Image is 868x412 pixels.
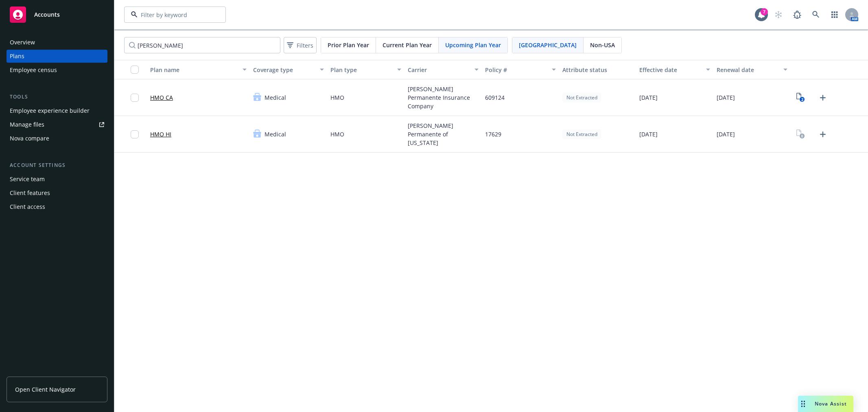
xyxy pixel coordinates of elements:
a: Plans [7,50,107,63]
span: [DATE] [717,93,735,102]
div: Attribute status [562,66,633,74]
div: 7 [761,8,768,15]
div: Drag to move [798,396,808,412]
text: 2 [801,97,803,102]
div: Nova compare [10,132,49,145]
button: Nova Assist [798,396,853,412]
a: Accounts [7,3,107,26]
a: Overview [7,36,107,49]
span: [DATE] [639,93,658,102]
div: Policy # [485,66,547,74]
div: Service team [10,173,45,186]
button: Carrier [404,60,482,79]
a: Switch app [826,7,843,23]
span: Accounts [34,11,60,18]
span: [GEOGRAPHIC_DATA] [519,41,577,49]
a: Employee census [7,64,107,77]
span: [PERSON_NAME] Permanente Insurance Company [408,85,479,110]
span: HMO [330,93,344,102]
div: Client access [10,200,45,213]
a: Upload Plan Documents [816,91,829,104]
div: Overview [10,36,35,49]
a: Client features [7,186,107,199]
div: Tools [7,93,107,101]
a: Client access [7,200,107,213]
div: Account settings [7,161,107,169]
span: Medical [265,130,286,138]
a: Service team [7,173,107,186]
div: Effective date [639,66,701,74]
span: [DATE] [717,130,735,138]
a: Nova compare [7,132,107,145]
input: Filter by keyword [138,11,209,19]
a: Manage files [7,118,107,131]
span: [PERSON_NAME] Permanente of [US_STATE] [408,121,479,147]
a: Start snowing [770,7,787,23]
div: Employee experience builder [10,104,90,117]
div: Not Extracted [562,129,601,139]
div: Client features [10,186,50,199]
span: Upcoming Plan Year [445,41,501,49]
a: Employee experience builder [7,104,107,117]
button: Policy # [482,60,559,79]
div: Not Extracted [562,92,601,103]
div: Plans [10,50,24,63]
span: Nova Assist [815,400,847,407]
a: Upload Plan Documents [816,128,829,141]
button: Effective date [636,60,713,79]
a: View Plan Documents [794,128,807,141]
span: 17629 [485,130,501,138]
span: HMO [330,130,344,138]
span: [DATE] [639,130,658,138]
div: Employee census [10,64,57,77]
a: Search [808,7,824,23]
span: Medical [265,93,286,102]
div: Renewal date [717,66,778,74]
span: Open Client Navigator [15,385,76,394]
div: Carrier [408,66,470,74]
a: View Plan Documents [794,91,807,104]
button: Attribute status [559,60,636,79]
button: Renewal date [713,60,791,79]
a: Report a Bug [789,7,805,23]
span: Non-USA [590,41,615,49]
span: 609124 [485,93,505,102]
div: Manage files [10,118,44,131]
